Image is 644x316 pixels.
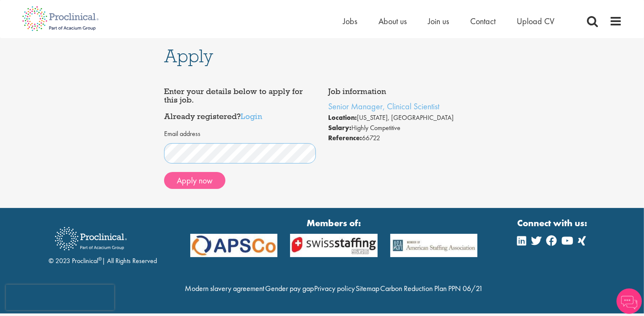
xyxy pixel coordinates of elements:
[265,283,314,293] a: Gender pay gap
[329,113,357,122] strong: Location:
[379,16,407,27] a: About us
[185,283,264,293] a: Modern slavery agreement
[329,113,480,123] li: [US_STATE], [GEOGRAPHIC_DATA]
[471,16,496,27] a: Contact
[184,234,284,257] img: APSCo
[164,44,213,67] span: Apply
[98,255,102,262] sup: ®
[428,16,449,27] a: Join us
[49,221,133,256] img: Proclinical Recruitment
[190,216,478,230] strong: Members of:
[284,234,384,257] img: APSCo
[343,16,358,27] a: Jobs
[384,234,484,257] img: APSCo
[329,87,480,96] h4: Job information
[356,283,379,293] a: Sitemap
[329,101,440,112] a: Senior Manager, Clinical Scientist
[6,285,114,310] iframe: reCAPTCHA
[517,16,555,27] a: Upload CV
[329,133,362,142] strong: Reference:
[164,172,225,189] button: Apply now
[241,111,262,121] a: Login
[49,221,157,266] div: © 2023 Proclinical | All Rights Reserved
[329,123,352,132] strong: Salary:
[329,123,480,133] li: Highly Competitive
[164,129,200,139] label: Email address
[329,133,480,143] li: 66722
[164,87,315,121] h4: Enter your details below to apply for this job. Already registered?
[380,283,483,293] a: Carbon Reduction Plan PPN 06/21
[517,216,589,230] strong: Connect with us:
[617,288,642,314] img: Chatbot
[314,283,355,293] a: Privacy policy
